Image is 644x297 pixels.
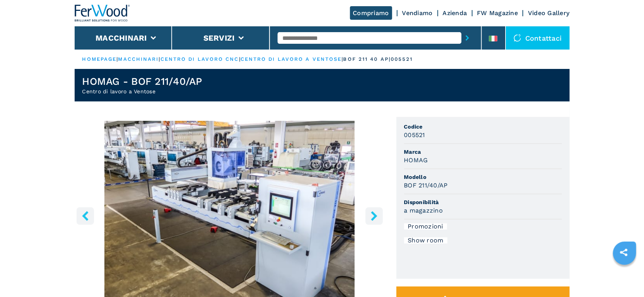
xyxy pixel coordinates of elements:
span: Codice [404,123,562,130]
span: Modello [404,173,562,181]
h1: HOMAG - BOF 211/40/AP [82,75,202,88]
a: Vendiamo [402,9,433,17]
span: Marca [404,148,562,156]
h3: a magazzino [404,206,443,215]
a: HOMEPAGE [82,56,117,62]
a: Azienda [443,9,467,17]
h3: HOMAG [404,156,428,165]
a: Video Gallery [528,9,569,17]
h2: Centro di lavoro a Ventose [82,88,202,95]
h3: BOF 211/40/AP [404,181,448,190]
span: Disponibilità [404,198,562,206]
button: left-button [77,207,94,225]
img: Ferwood [75,5,130,22]
a: centro di lavoro a ventose [241,56,342,62]
button: Servizi [203,33,235,43]
div: Show room [404,237,448,244]
button: right-button [366,207,383,225]
div: Contattaci [506,26,570,50]
button: Macchinari [96,33,147,43]
a: Compriamo [350,6,392,20]
span: | [116,56,118,62]
div: Promozioni [404,223,448,230]
img: Contattaci [514,34,521,42]
span: | [239,56,241,62]
a: FW Magazine [477,9,518,17]
span: | [342,56,343,62]
a: macchinari [118,56,159,62]
h3: 005521 [404,130,425,139]
iframe: Chat [611,262,638,291]
p: bof 211 40 ap | [343,56,391,63]
button: submit-button [461,29,473,47]
span: | [159,56,161,62]
a: sharethis [614,243,634,262]
a: centro di lavoro cnc [161,56,239,62]
p: 005521 [391,56,413,63]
